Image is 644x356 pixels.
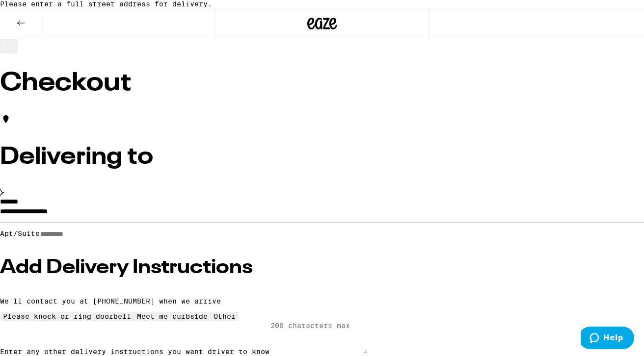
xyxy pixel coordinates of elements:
[214,312,236,320] div: Other
[581,327,634,351] iframe: Opens a widget where you can find more information
[211,312,239,321] button: Other
[134,312,211,321] button: Meet me curbside
[137,312,208,320] div: Meet me curbside
[3,312,131,320] div: Please knock or ring doorbell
